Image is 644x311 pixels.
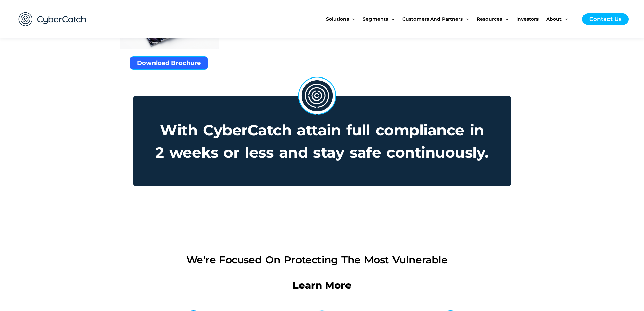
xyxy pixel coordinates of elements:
[363,5,388,33] span: Segments
[326,5,349,33] span: Solutions
[477,5,502,33] span: Resources
[463,5,469,33] span: Menu Toggle
[130,56,208,70] a: Download Brochure
[134,96,511,186] h3: With CyberCatch attain full compliance in 2 weeks or less and stay safe continuously.
[582,13,629,25] a: Contact Us
[562,5,568,33] span: Menu Toggle
[546,5,562,33] span: About
[388,5,394,33] span: Menu Toggle
[502,5,508,33] span: Menu Toggle
[12,5,93,33] img: CyberCatch
[133,252,501,267] h1: We’re focused on protecting the most vulnerable
[402,5,463,33] span: Customers and Partners
[133,279,511,292] h2: Learn More
[516,5,546,33] a: Investors
[326,5,575,33] nav: Site Navigation: New Main Menu
[349,5,355,33] span: Menu Toggle
[516,5,539,33] span: Investors
[137,60,201,66] span: Download Brochure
